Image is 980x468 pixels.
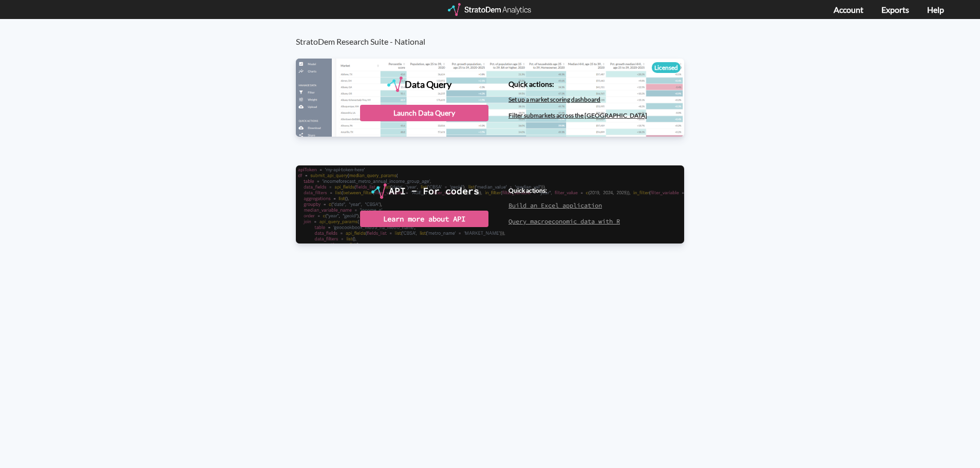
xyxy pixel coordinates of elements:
div: Launch Data Query [360,105,488,121]
h3: StratoDem Research Suite - National [296,19,695,46]
div: Learn more about API [360,211,488,227]
div: API - For coders [389,183,479,199]
a: Query macroeconomic data with R [508,217,620,225]
h4: Quick actions: [508,187,620,194]
a: Exports [881,5,909,14]
h4: Quick actions: [508,80,647,88]
div: Data Query [405,77,451,92]
a: Account [834,5,863,14]
a: Build an Excel application [508,201,602,209]
div: Licensed [652,62,681,73]
a: Filter submarkets across the [GEOGRAPHIC_DATA] [508,111,647,119]
a: Help [927,5,944,14]
a: Set up a market scoring dashboard [508,96,600,103]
